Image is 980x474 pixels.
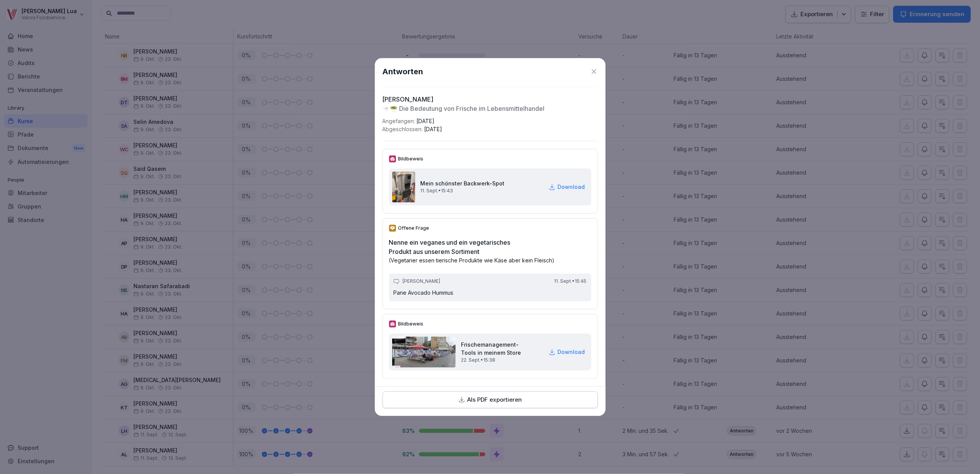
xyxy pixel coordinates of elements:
h2: Mein schönster Backwerk-Spot [421,179,505,187]
p: 11. Sept. • 15:45 [554,278,587,285]
p: 🥗 Die Bedeutung von Frische im Lebensmittelhandel [390,104,545,113]
p: 11. Sept. • 15:43 [421,187,505,194]
p: Download [558,348,585,356]
p: 22. Sept. • 15:38 [461,357,543,364]
p: [PERSON_NAME] [383,95,545,104]
p: [PERSON_NAME] [403,278,441,285]
img: hjmryec5dv9ty1mifipn8van.png [392,337,456,367]
img: dqwa0tw6ol6roi8y7ccppxrm.png [392,172,415,202]
p: Angefangen : [383,117,443,125]
h2: Frischemanagement-Tools in meinem Store [461,340,543,357]
h2: Nenne ein veganes und ein vegetarisches Produkt aus unserem Sortiment [389,238,591,256]
button: Als PDF exportieren [383,391,598,409]
p: Offene Frage [398,225,429,232]
p: Download [558,183,585,191]
p: Bildbeweis [398,155,424,162]
p: Pane Avocado Hummus [394,289,587,297]
span: [DATE] [424,126,443,132]
p: Abgeschlossen : [383,125,443,133]
p: Als PDF exportieren [467,396,522,404]
p: (Vegetarier essen tierische Produkte wie Käse aber kein Fleisch) [389,256,591,264]
h1: Antworten [383,66,423,77]
p: Bildbeweis [398,320,424,327]
span: [DATE] [417,118,435,124]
